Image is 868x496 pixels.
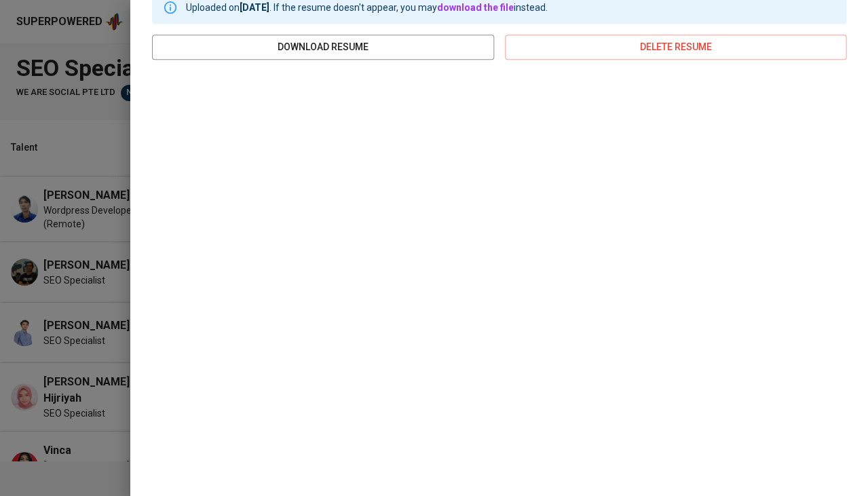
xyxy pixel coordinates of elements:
[240,2,269,13] b: [DATE]
[437,2,514,13] a: download the file
[152,71,846,478] iframe: Roy Darwis
[152,35,494,60] button: download resume
[505,35,847,60] button: delete resume
[163,39,483,56] span: download resume
[516,39,836,56] span: delete resume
